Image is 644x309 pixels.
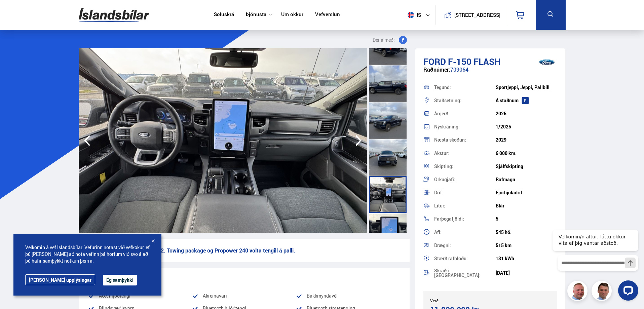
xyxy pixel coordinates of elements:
[457,12,498,18] button: [STREET_ADDRESS]
[434,203,496,208] div: Litur:
[434,190,496,195] div: Drif:
[423,67,558,80] div: 709064
[79,48,367,233] img: 3707161.jpeg
[496,124,557,129] div: 1/2025
[25,244,150,264] span: Velkomin á vef Íslandsbílar. Vefurinn notast við vefkökur, ef þú [PERSON_NAME] að nota vefinn þá ...
[496,203,557,208] div: Blár
[496,151,557,156] div: 6 000 km.
[405,5,435,25] button: is
[496,111,557,116] div: 2025
[281,11,303,18] a: Um okkur
[434,138,496,142] div: Næsta skoðun:
[496,270,557,276] div: [DATE]
[434,177,496,182] div: Orkugjafi:
[434,217,496,221] div: Farþegafjöldi:
[533,52,560,73] img: brand logo
[496,85,557,90] div: Sportjeppi, Jeppi, Pallbíll
[434,164,496,169] div: Skipting:
[103,275,137,285] button: Ég samþykki
[88,273,400,283] div: Vinsæll búnaður
[434,268,496,278] div: Skráð í [GEOGRAPHIC_DATA]:
[496,256,557,261] div: 131 kWh
[405,12,422,18] span: is
[370,36,410,44] button: Deila með:
[246,11,266,18] button: Þjónusta
[434,256,496,261] div: Stærð rafhlöðu:
[25,274,95,285] a: [PERSON_NAME] upplýsingar
[373,36,395,44] span: Deila með:
[434,151,496,156] div: Akstur:
[434,98,496,103] div: Staðsetning:
[315,11,340,18] a: Vefverslun
[434,111,496,116] div: Árgerð:
[79,239,410,262] p: Búið að breyta úr CCS1 í CCS2. Towing package og Propower 240 volta tengill á palli.
[448,55,500,68] span: F-150 FLASH
[423,66,450,73] span: Raðnúmer:
[423,55,446,68] span: Ford
[214,11,234,18] a: Söluskrá
[496,216,557,222] div: 5
[496,137,557,143] div: 2029
[547,217,641,306] iframe: LiveChat chat widget
[434,85,496,90] div: Tegund:
[192,292,296,300] li: Akreinavari
[434,230,496,235] div: Afl:
[496,230,557,235] div: 545 hö.
[296,292,400,300] li: Bakkmyndavél
[496,177,557,182] div: Rafmagn
[496,98,557,103] div: Á staðnum
[408,12,414,18] img: svg+xml;base64,PHN2ZyB4bWxucz0iaHR0cDovL3d3dy53My5vcmcvMjAwMC9zdmciIHdpZHRoPSI1MTIiIGhlaWdodD0iNT...
[439,5,504,25] a: [STREET_ADDRESS]
[430,298,490,303] div: Verð:
[79,4,149,26] img: G0Ugv5HjCgRt.svg
[496,190,557,195] div: Fjórhjóladrif
[434,124,496,129] div: Nýskráning:
[434,243,496,248] div: Drægni:
[88,292,192,300] li: AUX hljóðtengi
[496,164,557,169] div: Sjálfskipting
[496,243,557,248] div: 515 km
